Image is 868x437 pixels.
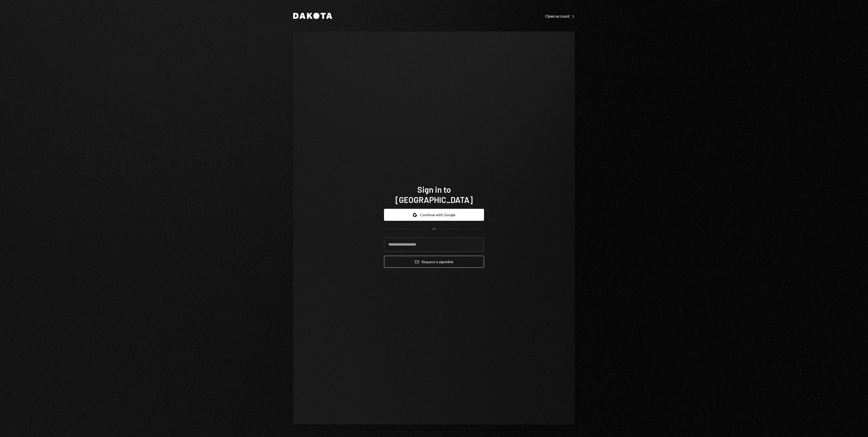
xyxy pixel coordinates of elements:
[384,209,484,221] button: Continue with Google
[384,184,484,205] h1: Sign in to [GEOGRAPHIC_DATA]
[545,13,575,19] a: Open account
[432,227,436,231] div: OR
[384,256,484,268] button: Request a signinlink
